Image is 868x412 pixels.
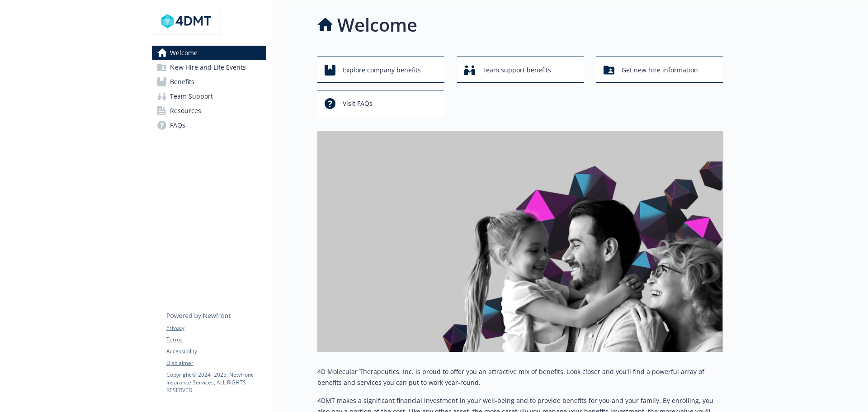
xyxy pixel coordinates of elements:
[317,131,723,352] img: overview page banner
[337,11,417,38] h1: Welcome
[170,89,213,104] span: Team Support
[596,57,723,83] button: Get new hire information
[152,118,266,133] a: FAQs
[343,62,421,79] span: Explore company benefits
[170,60,246,75] span: New Hire and Life Events
[170,46,198,60] span: Welcome
[317,90,444,116] button: Visit FAQs
[482,62,551,79] span: Team support benefits
[170,118,185,133] span: FAQs
[166,371,266,394] p: Copyright © 2024 - 2025 , Newfront Insurance Services, ALL RIGHTS RESERVED
[166,347,266,355] a: Accessibility
[170,75,194,89] span: Benefits
[317,57,444,83] button: Explore company benefits
[457,57,584,83] button: Team support benefits
[317,366,723,388] p: 4D Molecular Therapeutics, Inc. is proud to offer you an attractive mix of benefits. Look closer ...
[343,95,373,112] span: Visit FAQs
[152,60,266,75] a: New Hire and Life Events
[166,359,266,367] a: Disclaimer
[166,324,266,332] a: Privacy
[152,46,266,60] a: Welcome
[166,336,266,344] a: Terms
[152,75,266,89] a: Benefits
[622,62,698,79] span: Get new hire information
[152,104,266,118] a: Resources
[170,104,201,118] span: Resources
[152,89,266,104] a: Team Support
